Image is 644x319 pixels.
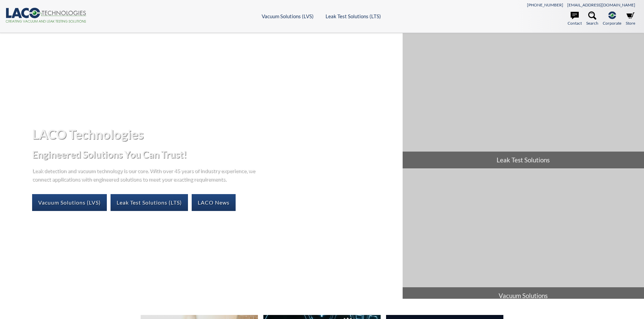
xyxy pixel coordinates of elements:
a: Leak Test Solutions (LTS) [326,13,381,19]
a: Vacuum Solutions (LVS) [32,194,107,211]
a: Store [626,11,635,26]
a: Leak Test Solutions [403,33,644,168]
a: [PHONE_NUMBER] [527,2,563,7]
a: Vacuum Solutions (LVS) [262,13,314,19]
a: Vacuum Solutions [403,169,644,304]
a: Leak Test Solutions (LTS) [111,194,188,211]
span: Corporate [603,20,621,26]
a: Contact [568,11,582,26]
span: Leak Test Solutions [403,152,644,168]
h1: LACO Technologies [32,126,397,142]
a: [EMAIL_ADDRESS][DOMAIN_NAME] [567,2,635,7]
h2: Engineered Solutions You Can Trust! [32,148,397,161]
a: LACO News [192,194,236,211]
p: Leak detection and vacuum technology is our core. With over 45 years of industry experience, we c... [32,166,259,183]
span: Vacuum Solutions [403,287,644,304]
a: Search [586,11,598,26]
